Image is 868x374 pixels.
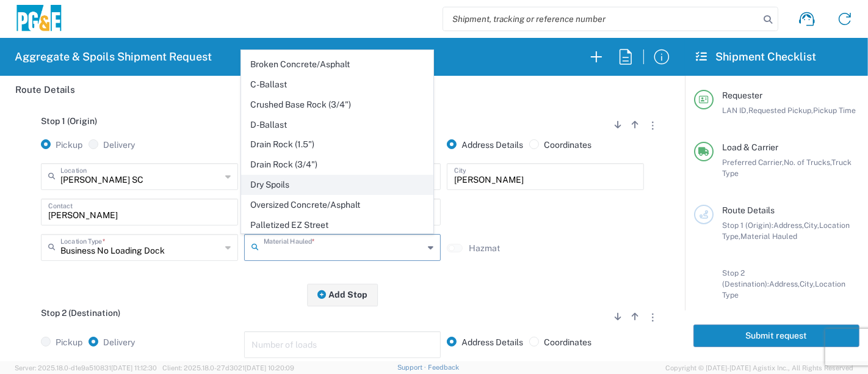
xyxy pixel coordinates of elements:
span: Address, [773,221,804,230]
span: D-Ballast [242,116,433,134]
input: Shipment, tracking or reference number [443,7,759,31]
button: Submit request [693,324,859,347]
span: Drain Rock (1.5") [242,135,433,154]
span: Copyright © [DATE]-[DATE] Agistix Inc., All Rights Reserved [665,362,853,373]
span: Crushed Base Rock (3/4") [242,95,433,114]
a: Support [397,364,428,371]
span: Stop 1 (Origin): [722,221,773,230]
span: [DATE] 11:12:30 [111,364,157,372]
span: Preferred Carrier, [722,158,784,167]
span: City, [804,221,819,230]
a: Feedback [428,364,459,371]
span: No. of Trucks, [784,158,831,167]
span: Dry Spoils [242,175,433,194]
span: Load & Carrier [722,142,778,152]
span: City, [800,279,815,288]
label: Address Details [447,337,523,348]
span: Requester [722,90,762,100]
span: Stop 2 (Destination) [41,308,120,318]
span: Pickup Time [813,106,856,115]
h2: Route Details [15,84,75,96]
span: Stop 2 (Destination): [722,268,769,288]
span: C-Ballast [242,75,433,94]
span: [DATE] 10:20:09 [245,364,294,372]
span: Material Hauled [740,232,797,241]
span: Drain Rock (3/4") [242,155,433,174]
label: Coordinates [529,337,591,348]
span: Stop 1 (Origin) [41,116,97,126]
h2: Aggregate & Spoils Shipment Request [15,50,212,64]
h2: Shipment Checklist [696,50,816,64]
label: Address Details [447,139,523,150]
label: Coordinates [529,139,591,150]
span: Oversized Concrete/Asphalt [242,196,433,215]
span: Route Details [722,205,775,215]
button: Add Stop [307,284,378,306]
img: pge [15,5,63,34]
span: Requested Pickup, [748,106,813,115]
label: Hazmat [469,243,500,254]
span: Server: 2025.18.0-d1e9a510831 [15,364,157,372]
span: Address, [769,279,800,288]
span: Client: 2025.18.0-27d3021 [162,364,294,372]
span: LAN ID, [722,106,748,115]
span: Palletized EZ Street [242,216,433,235]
